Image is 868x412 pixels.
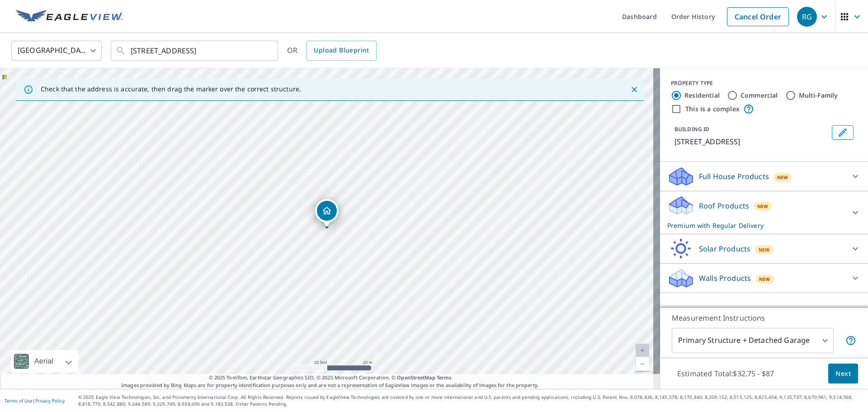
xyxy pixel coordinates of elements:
a: Current Level 20, Zoom In Disabled [636,344,649,357]
p: BUILDING ID [675,125,709,133]
p: Check that the address is accurate, then drag the marker over the correct structure. [41,85,301,93]
a: Current Level 20, Zoom Out [636,357,649,371]
div: [GEOGRAPHIC_DATA] [11,38,102,63]
div: RG [797,7,817,27]
a: Upload Blueprint [307,41,376,61]
p: Solar Products [699,243,750,254]
button: Close [628,84,640,95]
span: New [777,174,788,181]
div: Primary Structure + Detached Garage [672,328,834,353]
div: Solar ProductsNew [667,238,861,260]
span: New [759,246,770,253]
p: | [5,398,65,403]
p: Walls Products [699,273,751,284]
span: © 2025 TomTom, Earthstar Geographics SIO, © 2025 Microsoft Corporation, © [209,374,452,382]
p: Measurement Instructions [672,313,856,323]
label: Residential [684,91,720,100]
p: Premium with Regular Delivery [667,221,844,230]
span: Next [835,368,851,379]
span: Upload Blueprint [314,45,369,56]
button: Edit building 1 [832,125,854,140]
p: © 2025 Eagle View Technologies, Inc. and Pictometry International Corp. All Rights Reserved. Repo... [78,394,863,407]
span: New [757,203,769,210]
p: [STREET_ADDRESS] [675,136,828,147]
p: Full House Products [699,171,769,182]
p: Estimated Total: $32.75 - $87 [670,364,781,384]
label: This is a complex [685,104,740,114]
a: OpenStreetMap [397,374,435,381]
label: Multi-Family [799,91,838,100]
div: Roof ProductsNewPremium with Regular Delivery [667,195,861,230]
div: Aerial [11,350,78,373]
div: PROPERTY TYPE [671,79,857,87]
p: Roof Products [699,200,749,211]
a: Terms of Use [5,398,33,404]
a: Cancel Order [727,7,789,26]
div: Aerial [32,350,56,373]
input: Search by address or latitude-longitude [131,38,259,63]
div: OR [287,41,377,61]
img: EV Logo [16,10,123,24]
div: Full House ProductsNew [667,166,861,187]
div: Dropped pin, building 1, Residential property, 9001 321st Street Ct E Eatonville, WA 98328 [315,199,339,227]
span: Your report will include the primary structure and a detached garage if one exists. [845,335,856,346]
label: Commercial [741,91,778,100]
div: Walls ProductsNew [667,267,861,289]
a: Privacy Policy [35,398,65,404]
span: New [759,275,770,283]
a: Terms [437,374,452,381]
button: Next [828,364,858,384]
